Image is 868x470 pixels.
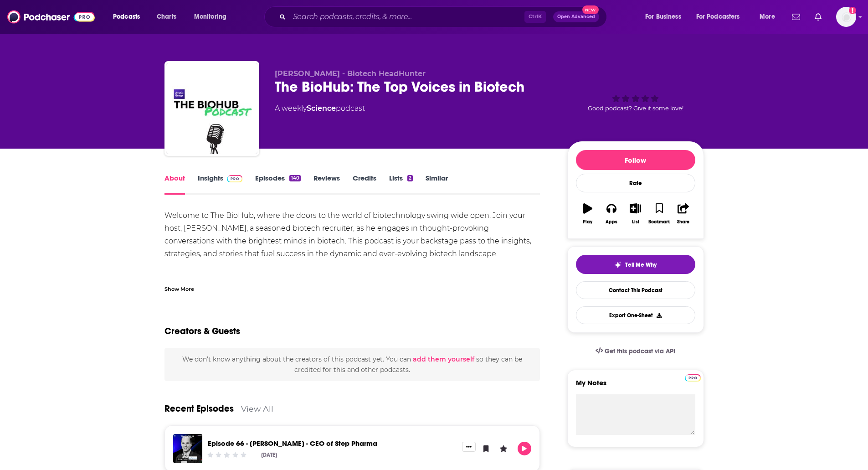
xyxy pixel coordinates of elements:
div: List [632,219,639,225]
button: open menu [690,10,753,24]
button: Play [518,442,531,455]
button: List [623,197,647,230]
span: Charts [157,10,176,23]
a: Credits [353,174,376,195]
h2: Creators & Guests [164,325,240,337]
button: Bookmark [647,197,671,230]
button: add them yourself [413,356,474,363]
button: Show profile menu [836,7,856,27]
div: Rate [576,174,695,192]
div: Apps [606,219,617,225]
button: Show More Button [462,442,476,452]
span: For Business [645,10,681,23]
button: open menu [107,10,152,24]
span: Podcasts [113,10,140,23]
div: [DATE] [261,452,277,458]
a: Contact This Podcast [576,281,695,299]
div: Play [583,219,592,225]
button: tell me why sparkleTell Me Why [576,255,695,274]
button: Play [576,197,600,230]
span: [PERSON_NAME] - Biotech HeadHunter [275,69,426,78]
img: Podchaser - Follow, Share and Rate Podcasts [7,8,95,26]
svg: Add a profile image [849,7,856,14]
img: Episode 66 - Andy Parker - CEO of Step Pharma [173,434,202,463]
img: tell me why sparkle [614,261,621,269]
span: Logged in as lizrussopr1 [836,7,856,27]
span: Open Advanced [557,15,595,19]
div: 2 [407,175,413,181]
span: We don't know anything about the creators of this podcast yet . You can so they can be credited f... [182,355,522,373]
button: open menu [639,10,693,24]
a: Episode 66 - Andy Parker - CEO of Step Pharma [208,439,377,448]
button: open menu [188,10,238,24]
div: 140 [289,175,300,181]
div: Community Rating: 0 out of 5 [206,451,247,458]
a: Episodes140 [255,174,300,195]
div: Search podcasts, credits, & more... [273,6,616,27]
span: Good podcast? Give it some love! [588,105,683,112]
img: Podchaser Pro [685,374,701,382]
span: Get this podcast via API [605,347,675,355]
a: Show notifications dropdown [788,9,804,25]
button: Follow [576,150,695,170]
button: Open AdvancedNew [553,11,599,22]
span: New [582,5,599,14]
a: Lists2 [389,174,413,195]
div: A weekly podcast [275,103,365,114]
div: Bookmark [648,219,670,225]
a: Show notifications dropdown [811,9,825,25]
span: More [760,10,775,23]
button: Bookmark Episode [479,442,493,455]
div: Share [677,219,689,225]
a: Get this podcast via API [588,340,683,362]
a: Pro website [685,373,701,382]
button: Share [671,197,695,230]
a: Science [307,104,336,113]
div: Welcome to The BioHub, where the doors to the world of biotechnology swing wide open. Join your h... [164,209,540,311]
a: Charts [151,10,182,24]
input: Search podcasts, credits, & more... [289,10,524,24]
button: Apps [600,197,623,230]
img: The BioHub: The Top Voices in Biotech [166,63,257,154]
div: Good podcast? Give it some love! [567,69,704,126]
a: About [164,174,185,195]
button: open menu [753,10,786,24]
a: Reviews [313,174,340,195]
img: User Profile [836,7,856,27]
span: Monitoring [194,10,226,23]
a: InsightsPodchaser Pro [198,174,243,195]
span: For Podcasters [696,10,740,23]
a: View All [241,404,273,413]
button: Leave a Rating [497,442,510,455]
label: My Notes [576,378,695,394]
a: Similar [426,174,448,195]
span: Ctrl K [524,11,546,23]
button: Export One-Sheet [576,306,695,324]
img: Podchaser Pro [227,175,243,182]
a: Recent Episodes [164,403,234,414]
span: Tell Me Why [625,261,657,269]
